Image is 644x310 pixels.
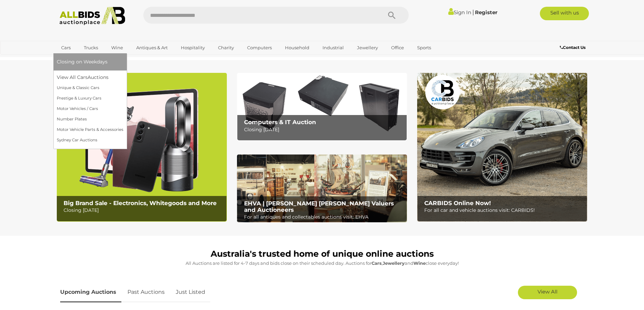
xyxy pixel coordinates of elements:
[244,200,394,213] b: EHVA | [PERSON_NAME] [PERSON_NAME] Valuers and Auctioneers
[538,288,557,295] span: View All
[413,260,426,266] strong: Wine
[237,73,407,141] a: Computers & IT Auction Computers & IT Auction Closing [DATE]
[372,260,382,266] strong: Cars
[176,42,209,53] a: Hospitality
[107,42,127,53] a: Wine
[214,42,238,53] a: Charity
[237,154,407,223] img: EHVA | Evans Hastings Valuers and Auctioneers
[540,7,589,20] a: Sell with us
[472,8,474,16] span: |
[424,206,583,215] p: For all car and vehicle auctions visit: CARBIDS!
[417,73,587,222] a: CARBIDS Online Now! CARBIDS Online Now! For all car and vehicle auctions visit: CARBIDS!
[237,154,407,223] a: EHVA | Evans Hastings Valuers and Auctioneers EHVA | [PERSON_NAME] [PERSON_NAME] Valuers and Auct...
[424,200,491,206] b: CARBIDS Online Now!
[353,42,382,53] a: Jewellery
[60,282,121,302] a: Upcoming Auctions
[318,42,348,53] a: Industrial
[132,42,172,53] a: Antiques & Art
[244,213,403,221] p: For all antiques and collectables auctions visit: EHVA
[560,44,587,51] a: Contact Us
[64,200,217,206] b: Big Brand Sale - Electronics, Whitegoods and More
[122,282,170,302] a: Past Auctions
[56,7,129,25] img: Allbids.com.au
[475,9,497,16] a: Register
[375,7,409,24] button: Search
[60,249,584,259] h1: Australia's trusted home of unique online auctions
[57,42,75,53] a: Cars
[237,73,407,141] img: Computers & IT Auction
[60,259,584,267] p: All Auctions are listed for 4-7 days and bids close on their scheduled day. Auctions for , and cl...
[57,73,227,222] img: Big Brand Sale - Electronics, Whitegoods and More
[244,125,403,134] p: Closing [DATE]
[281,42,314,53] a: Household
[244,119,316,125] b: Computers & IT Auction
[171,282,210,302] a: Just Listed
[387,42,408,53] a: Office
[383,260,405,266] strong: Jewellery
[64,206,223,215] p: Closing [DATE]
[57,73,227,222] a: Big Brand Sale - Electronics, Whitegoods and More Big Brand Sale - Electronics, Whitegoods and Mo...
[79,42,102,53] a: Trucks
[413,42,435,53] a: Sports
[417,73,587,222] img: CARBIDS Online Now!
[560,45,586,50] b: Contact Us
[243,42,276,53] a: Computers
[448,9,471,16] a: Sign In
[518,286,577,299] a: View All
